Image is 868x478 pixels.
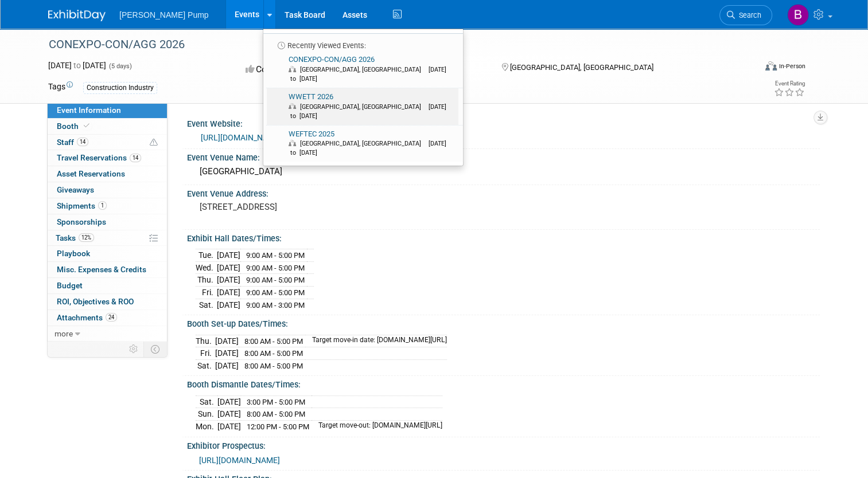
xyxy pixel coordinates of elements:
span: 8:00 AM - 5:00 PM [247,410,305,418]
span: 24 [106,313,117,322]
span: 12% [79,233,94,242]
td: Target move-in date: [DOMAIN_NAME][URL] [305,335,447,347]
div: In-Person [779,62,805,70]
span: 9:00 AM - 5:00 PM [246,276,305,284]
a: Tasks12% [48,230,167,246]
span: Attachments [57,313,117,322]
span: Staff [57,138,88,147]
div: Booth Dismantle Dates/Times: [187,376,820,390]
span: [DATE] [DATE] [48,61,106,70]
span: [DATE] to [DATE] [289,103,446,120]
span: 8:00 AM - 5:00 PM [244,337,303,346]
a: [URL][DOMAIN_NAME] [199,456,280,465]
td: Sat. [196,299,217,311]
span: (5 days) [108,62,132,70]
td: Toggle Event Tabs [144,342,168,356]
div: Event Venue Address: [187,185,820,199]
span: Asset Reservations [57,169,125,178]
div: Event Website: [187,115,820,130]
a: Sponsorships [48,214,167,230]
span: 3:00 PM - 5:00 PM [247,398,305,406]
span: more [55,329,73,338]
span: 14 [77,138,88,146]
span: Event Information [57,105,121,115]
td: [DATE] [217,420,241,432]
a: Search [719,5,772,25]
img: ExhibitDay [48,10,106,21]
div: CONEXPO-CON/AGG 2026 [45,34,741,55]
td: [DATE] [217,249,240,262]
span: to [72,61,83,70]
span: 8:00 AM - 5:00 PM [244,362,303,370]
span: [PERSON_NAME] Pump [119,10,209,19]
span: [DATE] to [DATE] [289,66,446,83]
span: Budget [57,281,83,290]
div: Event Format [694,60,805,77]
td: Thu. [196,335,215,347]
span: Search [735,11,761,19]
a: [URL][DOMAIN_NAME] [201,133,282,142]
span: 8:00 AM - 5:00 PM [244,349,303,358]
span: Booth [57,122,92,131]
td: Fri. [196,287,217,299]
span: 14 [130,154,141,162]
td: [DATE] [217,261,240,274]
span: Travel Reservations [57,153,141,162]
a: Playbook [48,246,167,261]
td: [DATE] [215,347,239,360]
pre: [STREET_ADDRESS] [200,202,438,212]
span: [GEOGRAPHIC_DATA], [GEOGRAPHIC_DATA] [300,140,427,147]
a: WWETT 2026 [GEOGRAPHIC_DATA], [GEOGRAPHIC_DATA] [DATE] to [DATE] [267,88,458,125]
td: Tue. [196,249,217,262]
a: Booth [48,119,167,134]
span: Sponsorships [57,217,106,226]
td: [DATE] [217,395,241,408]
a: CONEXPO-CON/AGG 2026 [GEOGRAPHIC_DATA], [GEOGRAPHIC_DATA] [DATE] to [DATE] [267,51,458,88]
div: Event Venue Name: [187,149,820,163]
span: 1 [98,201,107,210]
td: Fri. [196,347,215,360]
span: Tasks [56,233,94,242]
td: [DATE] [217,408,241,421]
div: Exhibit Hall Dates/Times: [187,230,820,244]
td: [DATE] [217,274,240,287]
td: Target move-out: [DOMAIN_NAME][URL] [312,420,442,432]
span: 12:00 PM - 5:00 PM [247,422,309,431]
span: 9:00 AM - 3:00 PM [246,301,305,309]
a: Attachments24 [48,310,167,326]
div: Committed [242,60,483,80]
a: ROI, Objectives & ROO [48,294,167,309]
a: WEFTEC 2025 [GEOGRAPHIC_DATA], [GEOGRAPHIC_DATA] [DATE] to [DATE] [267,126,458,162]
td: Sat. [196,395,217,408]
a: Shipments1 [48,198,167,214]
a: Staff14 [48,135,167,150]
span: Giveaways [57,185,94,194]
span: ROI, Objectives & ROO [57,297,134,306]
td: Thu. [196,274,217,287]
span: 9:00 AM - 5:00 PM [246,251,305,260]
span: [GEOGRAPHIC_DATA], [GEOGRAPHIC_DATA] [300,103,427,111]
td: [DATE] [217,299,240,311]
span: [GEOGRAPHIC_DATA], [GEOGRAPHIC_DATA] [510,63,653,72]
i: Booth reservation complete [84,123,89,129]
img: Brian Lee [787,4,809,26]
span: 9:00 AM - 5:00 PM [246,264,305,272]
span: Shipments [57,201,107,210]
td: [DATE] [215,335,239,347]
td: Tags [48,81,73,94]
a: Giveaways [48,182,167,198]
td: Sun. [196,408,217,421]
span: 9:00 AM - 5:00 PM [246,288,305,297]
span: [GEOGRAPHIC_DATA], [GEOGRAPHIC_DATA] [300,66,427,73]
a: Budget [48,278,167,293]
div: Event Rating [774,81,805,87]
img: Format-Inperson.png [765,61,777,70]
div: Booth Set-up Dates/Times: [187,315,820,330]
td: [DATE] [217,287,240,299]
span: Misc. Expenses & Credits [57,265,146,274]
div: [GEOGRAPHIC_DATA] [196,163,811,181]
span: Potential Scheduling Conflict -- at least one attendee is tagged in another overlapping event. [150,138,158,148]
a: Event Information [48,103,167,118]
a: Misc. Expenses & Credits [48,262,167,277]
